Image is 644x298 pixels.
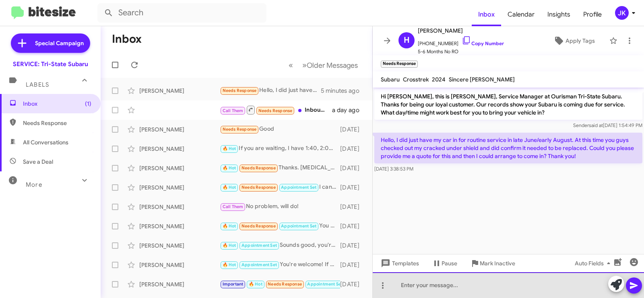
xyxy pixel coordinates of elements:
[321,87,366,95] div: 5 minutes ago
[220,86,321,95] div: Hello, I did just have my car in for routine service in late June/early August. At this time you ...
[374,133,642,163] p: Hello, I did just have my car in for routine service in late June/early August. At this time you ...
[289,60,293,70] span: «
[139,183,220,192] div: [PERSON_NAME]
[23,100,91,108] span: Inbox
[220,144,340,153] div: If you are waiting, I have 1:40, 2:00, 2:20 and 2:40. If you are dropping the car off, I have ear...
[403,76,429,83] span: Crosstrek
[23,119,91,127] span: Needs Response
[418,35,504,48] span: [PHONE_NUMBER]
[374,89,642,120] p: Hi [PERSON_NAME], this is [PERSON_NAME], Service Manager at Ourisman Tri-State Subaru. Thanks for...
[284,57,298,73] button: Previous
[223,262,236,267] span: 🔥 Hot
[139,280,220,288] div: [PERSON_NAME]
[307,61,358,70] span: Older Messages
[281,223,316,229] span: Appointment Set
[223,223,236,229] span: 🔥 Hot
[589,122,603,128] span: said at
[340,280,366,288] div: [DATE]
[139,87,220,95] div: [PERSON_NAME]
[220,183,340,192] div: I can wait for it, thank you
[480,256,515,271] span: Mark Inactive
[220,279,340,289] div: Okay, thanks
[35,39,84,47] span: Special Campaign
[258,108,293,113] span: Needs Response
[281,185,316,190] span: Appointment Set
[220,125,340,134] div: Good
[332,106,366,114] div: a day ago
[26,181,42,188] span: More
[307,281,343,287] span: Appointment Set
[340,145,366,153] div: [DATE]
[242,223,276,229] span: Needs Response
[573,122,642,128] span: Sender [DATE] 1:54:49 PM
[242,185,276,190] span: Needs Response
[220,163,340,173] div: Thanks. [MEDICAL_DATA].
[374,166,413,172] span: [DATE] 3:38:53 PM
[404,34,410,47] span: H
[223,127,257,132] span: Needs Response
[13,60,88,68] div: SERVICE: Tri-State Subaru
[220,221,340,231] div: You too! 😊
[23,158,53,166] span: Save a Deal
[249,281,262,287] span: 🔥 Hot
[608,6,635,20] button: JK
[139,261,220,269] div: [PERSON_NAME]
[568,256,620,271] button: Auto Fields
[340,164,366,172] div: [DATE]
[223,146,236,151] span: 🔥 Hot
[139,125,220,133] div: [PERSON_NAME]
[220,105,332,115] div: Inbound Call
[575,256,613,271] span: Auto Fields
[542,33,605,48] button: Apply Tags
[139,242,220,250] div: [PERSON_NAME]
[340,125,366,133] div: [DATE]
[381,60,418,68] small: Needs Response
[472,3,501,26] a: Inbox
[220,202,340,211] div: No problem, will do!
[139,145,220,153] div: [PERSON_NAME]
[442,256,457,271] span: Pause
[577,3,608,26] span: Profile
[112,33,142,46] h1: Inbox
[220,260,340,269] div: You're welcome! If you have any other questions or need further assistance, feel free to ask. 🙂
[223,165,236,171] span: 🔥 Hot
[242,262,277,267] span: Appointment Set
[566,33,595,48] span: Apply Tags
[139,222,220,230] div: [PERSON_NAME]
[268,281,302,287] span: Needs Response
[85,100,91,108] span: (1)
[340,222,366,230] div: [DATE]
[11,33,90,53] a: Special Campaign
[23,138,68,146] span: All Conversations
[223,281,244,287] span: Important
[97,3,266,23] input: Search
[464,256,522,271] button: Mark Inactive
[284,57,363,73] nav: Page navigation example
[462,40,504,46] a: Copy Number
[139,203,220,211] div: [PERSON_NAME]
[418,26,504,35] span: [PERSON_NAME]
[340,261,366,269] div: [DATE]
[379,256,419,271] span: Templates
[223,88,257,93] span: Needs Response
[223,185,236,190] span: 🔥 Hot
[425,256,464,271] button: Pause
[242,165,276,171] span: Needs Response
[449,76,515,83] span: Sincere [PERSON_NAME]
[26,81,49,88] span: Labels
[501,3,541,26] a: Calendar
[242,243,277,248] span: Appointment Set
[418,48,504,56] span: 5-6 Months No RO
[297,57,363,73] button: Next
[373,256,425,271] button: Templates
[432,76,446,83] span: 2024
[541,3,577,26] a: Insights
[615,6,629,20] div: JK
[139,164,220,172] div: [PERSON_NAME]
[340,242,366,250] div: [DATE]
[340,203,366,211] div: [DATE]
[381,76,400,83] span: Subaru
